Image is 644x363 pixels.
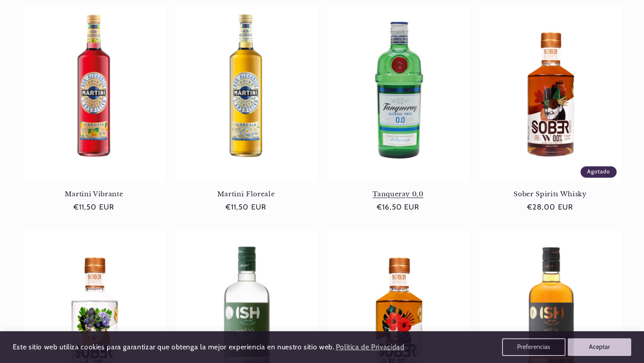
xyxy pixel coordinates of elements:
[480,190,621,198] a: Sober Spirits Whisky
[334,340,406,355] a: Política de Privacidad (opens in a new tab)
[175,190,317,198] a: Martini Floreale
[23,190,165,198] a: Martini Vibrante
[13,343,335,351] span: Este sitio web utiliza cookies para garantizar que obtenga la mejor experiencia en nuestro sitio ...
[502,338,566,356] button: Preferencias
[328,190,469,198] a: Tanqueray 0,0
[568,338,631,356] button: Aceptar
